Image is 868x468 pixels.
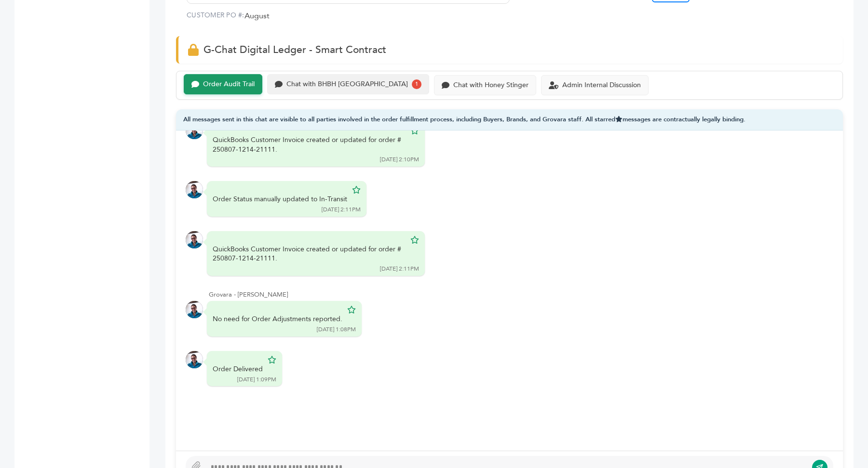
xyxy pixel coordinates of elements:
[380,156,419,164] div: [DATE] 2:10PM
[213,135,406,154] div: QuickBooks Customer Invoice created or updated for order # 250807-1214-21111.
[380,265,419,273] div: [DATE] 2:11PM
[213,195,347,204] div: Order Status manually updated to In-Transit
[286,80,408,89] div: Chat with BHBH [GEOGRAPHIC_DATA]
[244,11,270,24] span: August
[213,245,406,263] div: QuickBooks Customer Invoice created or updated for order # 250807-1214-21111.
[322,206,361,214] div: [DATE] 2:11PM
[317,325,356,334] div: [DATE] 1:08PM
[213,314,342,324] div: No need for Order Adjustments reported.
[176,109,843,131] div: All messages sent in this chat are visible to all parties involved in the order fulfillment proce...
[213,364,263,374] div: Order Delivered
[562,81,641,90] div: Admin Internal Discussion
[237,376,276,384] div: [DATE] 1:09PM
[203,43,386,57] span: G-Chat Digital Ledger - Smart Contract
[203,80,255,89] div: Order Audit Trail
[187,11,244,20] label: CUSTOMER PO #:
[453,81,529,90] div: Chat with Honey Stinger
[209,290,833,299] div: Grovara - [PERSON_NAME]
[412,79,421,89] div: 1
